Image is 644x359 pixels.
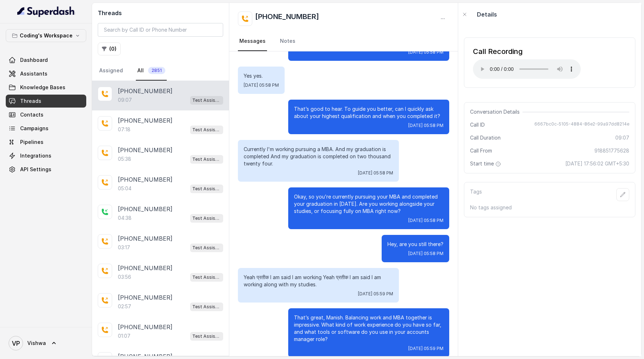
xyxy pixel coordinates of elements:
span: 6667bc0c-5105-4884-86e2-99a97dd8214e [534,121,629,128]
span: [DATE] 05:58 PM [244,82,279,88]
a: Dashboard [6,54,86,67]
h2: Threads [98,9,223,17]
p: Test Assistant-3 [192,274,221,281]
span: 918851775628 [594,147,629,154]
span: Knowledge Bases [20,84,65,91]
p: [PHONE_NUMBER] [118,234,172,243]
span: Pipelines [20,138,43,146]
p: Currently I'm working pursuing a MBA. And my graduation is completed And my graduation is complet... [244,146,393,167]
p: [PHONE_NUMBER] [118,323,172,331]
nav: Tabs [98,61,223,81]
p: That’s great, Manish. Balancing work and MBA together is impressive. What kind of work experience... [294,314,443,343]
span: Start time [470,160,502,167]
p: Hey, are you still there? [387,241,443,248]
button: Coding's Workspace [6,29,86,42]
p: [PHONE_NUMBER] [118,293,172,302]
span: [DATE] 05:58 PM [408,49,443,55]
span: [DATE] 05:58 PM [408,251,443,256]
a: Notes [279,32,297,51]
span: Call Duration [470,134,501,141]
p: Details [477,10,497,19]
audio: Your browser does not support the audio element. [473,59,581,79]
p: [PHONE_NUMBER] [118,116,172,125]
a: Pipelines [6,136,86,149]
img: light.svg [17,6,75,17]
span: Dashboard [20,56,48,64]
p: 01:07 [118,332,130,340]
p: Test Assistant-3 [192,333,221,340]
p: Test Assistant-3 [192,303,221,310]
span: [DATE] 05:59 PM [358,291,393,297]
p: Coding's Workspace [20,31,73,40]
p: [PHONE_NUMBER] [118,146,172,154]
span: [DATE] 05:58 PM [408,218,443,223]
span: Assistants [20,70,47,77]
p: That’s good to hear. To guide you better, can I quickly ask about your highest qualification and ... [294,105,443,120]
span: Contacts [20,111,43,118]
span: [DATE] 17:56:02 GMT+5:30 [565,160,629,167]
span: [DATE] 05:59 PM [408,346,443,351]
h2: [PHONE_NUMBER] [255,12,319,26]
p: Tags [470,188,482,201]
p: No tags assigned [470,204,629,211]
a: Assigned [98,61,124,81]
span: Integrations [20,152,51,159]
span: Campaigns [20,125,49,132]
p: Test Assistant-3 [192,185,221,192]
span: Call ID [470,121,485,128]
p: Yes yes. [244,72,279,79]
p: [PHONE_NUMBER] [118,264,172,272]
p: 09:07 [118,96,132,104]
p: Test Assistant-3 [192,156,221,163]
a: Contacts [6,108,86,121]
a: Messages [238,32,267,51]
p: 04:38 [118,214,132,222]
a: API Settings [6,163,86,176]
text: VP [12,340,20,347]
input: Search by Call ID or Phone Number [98,23,223,37]
p: 05:04 [118,185,132,192]
a: Assistants [6,67,86,80]
nav: Tabs [238,32,449,51]
a: Integrations [6,149,86,162]
span: 2851 [148,67,165,74]
a: Knowledge Bases [6,81,86,94]
p: [PHONE_NUMBER] [118,87,172,95]
span: Vishwa [27,340,46,347]
a: Threads [6,95,86,108]
span: API Settings [20,166,51,173]
p: [PHONE_NUMBER] [118,205,172,213]
a: Vishwa [6,333,86,353]
a: Campaigns [6,122,86,135]
p: Test Assistant-3 [192,244,221,251]
p: 07:18 [118,126,130,133]
p: 02:57 [118,303,131,310]
span: Threads [20,97,41,105]
span: [DATE] 05:58 PM [358,170,393,176]
p: Okay, so you’re currently pursuing your MBA and completed your graduation in [DATE]. Are you work... [294,193,443,215]
span: Conversation Details [470,108,523,115]
p: Test Assistant-3 [192,97,221,104]
p: 05:38 [118,155,131,163]
span: Call From [470,147,492,154]
p: 03:17 [118,244,130,251]
p: Test Assistant-3 [192,126,221,133]
div: Call Recording [473,46,581,56]
p: Test Assistant-3 [192,215,221,222]
span: 09:07 [615,134,629,141]
span: [DATE] 05:58 PM [408,123,443,128]
a: All2851 [136,61,167,81]
p: 03:56 [118,273,131,281]
p: Yeah प्रतीक I am said I am working Yeah प्रतीक I am said I am working along with my studies. [244,274,393,288]
button: (0) [98,42,121,55]
p: [PHONE_NUMBER] [118,175,172,184]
